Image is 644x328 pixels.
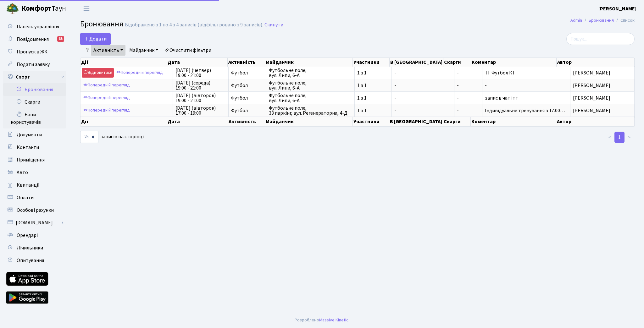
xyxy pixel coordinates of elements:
th: Коментар [471,117,556,126]
th: Дії [80,58,167,67]
span: Авто [17,169,28,176]
span: - [457,108,480,113]
span: [PERSON_NAME] [573,83,632,88]
th: Активність [228,117,265,126]
a: Бани користувачів [3,108,66,128]
span: [PERSON_NAME] [573,96,632,101]
span: - [394,83,452,88]
th: В [GEOGRAPHIC_DATA] [390,58,443,67]
a: Бронювання [589,17,614,24]
span: Лічильники [17,244,43,251]
th: Дата [167,58,228,67]
th: Дії [80,117,167,126]
a: Документи [3,128,66,141]
a: Орендарі [3,229,66,242]
a: Попередній перегляд [82,106,131,115]
span: Футбольне поле, вул. Липи, 6-А [269,68,352,78]
span: Футбол [231,70,264,75]
a: Оплати [3,191,66,204]
b: Комфорт [21,3,52,14]
a: Приміщення [3,154,66,166]
span: Контакти [17,144,39,151]
span: Оплати [17,194,34,201]
a: Особові рахунки [3,204,66,216]
a: Admin [570,17,582,24]
span: 1 з 1 [357,70,389,75]
a: Очистити фільтри [162,45,214,56]
span: [DATE] (середа) 19:00 - 21:00 [175,80,226,90]
span: Футбол [231,96,264,101]
span: 1 з 1 [357,108,389,113]
span: [PERSON_NAME] [573,70,632,75]
th: Майданчик [265,117,353,126]
li: Список [614,17,635,24]
span: Приміщення [17,156,45,163]
a: Попередній перегляд [82,80,131,90]
div: Відображено з 1 по 4 з 4 записів (відфільтровано з 9 записів). [125,22,263,28]
span: - [394,70,452,75]
th: Скарги [443,58,471,67]
span: - [485,82,487,89]
th: Майданчик [265,58,353,67]
span: 1 з 1 [357,96,389,101]
a: Квитанції [3,179,66,191]
button: Переключити навігацію [79,3,94,14]
a: Пропуск в ЖК [3,46,66,58]
div: Розроблено . [295,317,349,324]
a: Massive Kinetic [319,317,348,323]
a: Повідомлення35 [3,33,66,46]
th: Активність [228,58,265,67]
span: запис в чаті тг [485,95,518,101]
a: Авто [3,166,66,179]
span: Індивідуальне тренування з 17:00… [485,107,565,114]
span: Опитування [17,257,44,264]
a: [PERSON_NAME] [598,5,636,13]
th: Автор [556,117,635,126]
span: [DATE] (четвер) 19:00 - 21:00 [175,68,226,78]
a: Бронювання [3,83,66,96]
span: Квитанції [17,182,40,189]
img: logo.png [6,3,19,15]
span: Бронювання [80,19,123,30]
span: - [457,96,480,101]
a: Подати заявку [3,58,66,71]
th: Автор [557,58,635,67]
span: Орендарі [17,232,38,239]
span: [PERSON_NAME] [573,108,632,113]
span: Футбол [231,108,264,113]
select: записів на сторінці [80,131,98,143]
a: Панель управління [3,20,66,33]
th: Коментар [471,58,557,67]
th: Участники [353,117,389,126]
a: Активність [91,45,125,56]
a: Скинути [264,22,283,28]
span: Документи [17,131,42,138]
span: [DATE] (вівторок) 17:00 - 19:00 [175,106,226,116]
a: Попередній перегляд [82,93,131,103]
span: Подати заявку [17,61,50,68]
span: Футбольне поле, вул. Липи, 6-А [269,93,352,103]
label: записів на сторінці [80,131,144,143]
a: Контакти [3,141,66,154]
span: Футбольне поле, 33 паркінг, вул. Регенераторна, 4-Д [269,106,352,116]
b: [PERSON_NAME] [598,5,636,12]
span: - [394,108,452,113]
a: Відмовитися [82,68,114,78]
span: - [457,70,480,75]
a: [DOMAIN_NAME] [3,216,66,229]
a: Опитування [3,254,66,267]
th: Дата [167,117,228,126]
button: Додати [80,33,111,45]
span: Футбол [231,83,264,88]
span: 1 з 1 [357,83,389,88]
span: - [457,83,480,88]
span: [DATE] (вівторок) 19:00 - 21:00 [175,93,226,103]
a: Майданчик [127,45,161,56]
a: Попередній перегляд [115,68,164,78]
span: ТГ Футбол КТ [485,69,515,76]
a: Лічильники [3,242,66,254]
th: Скарги [443,117,471,126]
input: Пошук... [566,33,635,45]
nav: breadcrumb [561,14,644,27]
span: - [394,96,452,101]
